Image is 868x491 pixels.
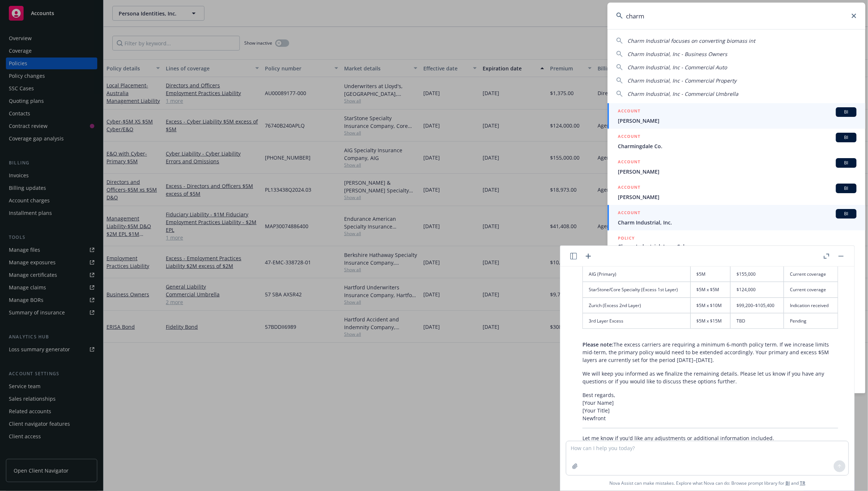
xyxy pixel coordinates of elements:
[784,267,838,282] td: Current coverage
[618,243,857,250] span: Charm Industrial, Inc. - Cyber
[690,267,731,282] td: $5M
[583,313,691,328] td: 3rd Layer Excess
[627,90,738,97] span: Charm Industrial, Inc - Commercial Umbrella
[618,234,635,242] h5: POLICY
[731,282,784,297] td: $124,000
[784,313,838,328] td: Pending
[618,158,640,167] h5: ACCOUNT
[618,133,640,142] h5: ACCOUNT
[608,103,865,129] a: ACCOUNTBI[PERSON_NAME]
[608,129,865,154] a: ACCOUNTBICharmingdale Co.
[583,267,691,282] td: AIG (Primary)
[608,205,865,230] a: ACCOUNTBICharm Industrial, Inc.
[618,209,640,218] h5: ACCOUNT
[731,313,784,328] td: TBD
[690,297,731,313] td: $5M x $10M
[582,341,613,348] span: Please note:
[731,267,784,282] td: $155,000
[608,230,865,262] a: POLICYCharm Industrial, Inc. - CyberC-4LUP-039042-CYBER-2024-A, [DATE]-[DATE]
[609,476,805,491] span: Nova Assist can make mistakes. Explore what Nova can do: Browse prompt library for and
[618,142,857,150] span: Charmingdale Co.
[627,77,736,84] span: Charm Industrial, Inc - Commercial Property
[785,480,790,486] a: BI
[618,219,857,226] span: Charm Industrial, Inc.
[627,64,727,71] span: Charm Industrial, Inc - Commercial Auto
[800,480,805,486] a: TR
[839,160,854,166] span: BI
[627,51,727,58] span: Charm Industrial, Inc - Business Owners
[583,297,691,313] td: Zurich (Excess 2nd Layer)
[731,297,784,313] td: $99,200–$105,400
[583,282,691,297] td: StarStone/Core Specialty (Excess 1st Layer)
[618,184,640,192] h5: ACCOUNT
[618,168,857,175] span: [PERSON_NAME]
[690,282,731,297] td: $5M x $5M
[618,117,857,125] span: [PERSON_NAME]
[839,109,854,115] span: BI
[582,434,838,442] p: Let me know if you'd like any adjustments or additional information included.
[582,391,838,422] p: Best regards, [Your Name] [Your Title] Newfront
[784,282,838,297] td: Current coverage
[618,107,640,116] h5: ACCOUNT
[608,3,865,29] input: Search...
[608,180,865,205] a: ACCOUNTBI[PERSON_NAME]
[608,154,865,180] a: ACCOUNTBI[PERSON_NAME]
[582,370,838,385] p: We will keep you informed as we finalize the remaining details. Please let us know if you have an...
[690,313,731,328] td: $5M x $15M
[839,185,854,192] span: BI
[618,193,857,201] span: [PERSON_NAME]
[839,134,854,141] span: BI
[582,341,838,364] p: The excess carriers are requiring a minimum 6-month policy term. If we increase limits mid-term, ...
[839,210,854,217] span: BI
[627,37,755,44] span: Charm Industrial focuses on converting biomass int
[784,297,838,313] td: Indication received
